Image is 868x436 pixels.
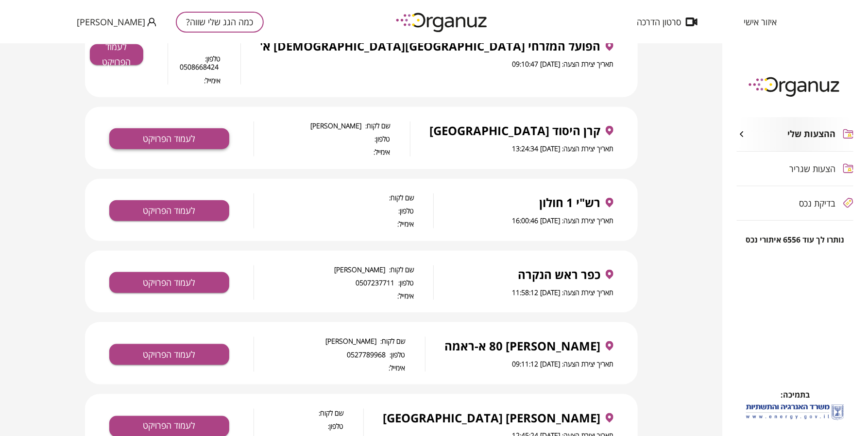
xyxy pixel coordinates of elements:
img: logo [742,73,849,100]
span: טלפון: 0527789968 [254,350,406,359]
span: תאריך יצירת הצעה: [DATE] 09:11:12 [512,359,613,368]
button: איזור אישי [729,17,791,27]
span: איזור אישי [744,17,777,27]
button: בדיקת נכס [737,186,853,220]
span: אימייל: [168,76,221,85]
span: בתמיכה: [781,389,810,400]
img: logo [389,9,496,35]
span: תאריך יצירת הצעה: [DATE] 16:00:46 [512,216,613,225]
span: טלפון: [254,207,414,215]
span: שם לקוח: [PERSON_NAME] [254,265,414,274]
span: שם לקוח: [PERSON_NAME] [254,337,406,345]
img: לוגו משרד האנרגיה [744,401,846,423]
button: לעמוד הפרויקט [109,200,229,221]
span: טלפון: [254,135,391,143]
span: אימייל: [254,148,391,156]
button: לעמוד הפרויקט [109,272,229,293]
button: הצעות שגריר [737,152,853,186]
span: אימייל: [254,292,414,300]
span: [PERSON_NAME] [GEOGRAPHIC_DATA] [383,411,601,425]
span: [PERSON_NAME] 80 א-ראמה [445,339,601,353]
span: הצעות שגריר [790,164,836,174]
span: כפר ראש הנקרה [518,268,601,281]
span: אימייל: [254,220,414,228]
button: לעמוד הפרויקט [90,44,143,65]
button: לעמוד הפרויקט [109,344,229,365]
span: שם לקוח: [254,193,414,202]
span: אימייל: [254,364,406,372]
span: סרטון הדרכה [637,17,681,27]
span: שם לקוח: [254,409,344,417]
span: טלפון: 0507237711 [254,279,414,287]
button: סרטון הדרכה [622,17,712,27]
button: כמה הגג שלי שווה? [176,12,264,33]
span: שם לקוח: [PERSON_NAME] [254,122,391,130]
button: לעמוד הפרויקט [109,128,229,149]
span: הפועל המזרחי [GEOGRAPHIC_DATA][DEMOGRAPHIC_DATA] א' [260,39,601,53]
span: בדיקת נכס [800,198,836,208]
span: ההצעות שלי [788,129,836,140]
span: טלפון: [254,422,344,431]
span: תאריך יצירת הצעה: [DATE] 11:58:12 [512,288,613,297]
span: תאריך יצירת הצעה: [DATE] 09:10:47 [512,59,613,69]
span: טלפון: 0508668424 [168,54,221,71]
span: תאריך יצירת הצעה: [DATE] 13:24:34 [512,144,613,153]
button: [PERSON_NAME] [77,16,156,28]
button: ההצעות שלי [737,117,853,151]
span: רש"י 1 חולון [540,196,601,209]
span: [PERSON_NAME] [77,17,145,27]
span: נותרו לך עוד 6556 איתורי נכס [746,235,845,244]
span: קרן היסוד [GEOGRAPHIC_DATA] [430,124,601,138]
